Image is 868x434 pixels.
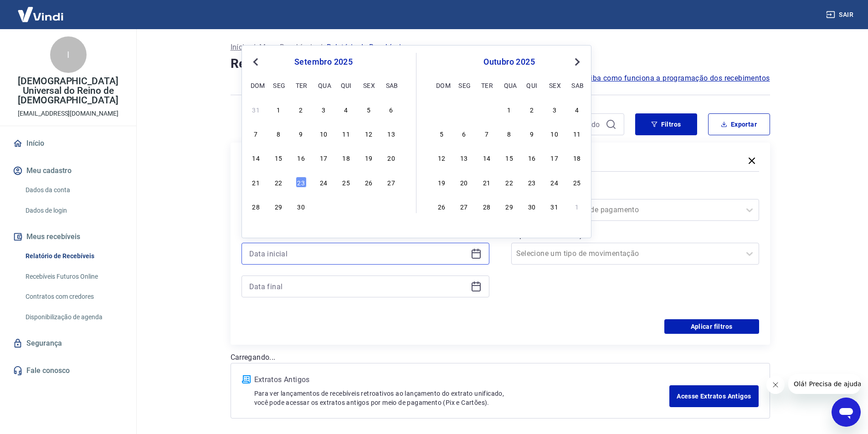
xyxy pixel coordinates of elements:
[273,201,284,212] div: Choose segunda-feira, 29 de setembro de 2025
[231,55,770,73] h4: Relatório de Recebíveis
[363,80,374,91] div: sex
[571,128,582,139] div: Choose sábado, 11 de outubro de 2025
[571,177,582,188] div: Choose sábado, 25 de outubro de 2025
[273,104,284,115] div: Choose segunda-feira, 1 de setembro de 2025
[526,152,537,163] div: Choose quinta-feira, 16 de outubro de 2025
[386,104,397,115] div: Choose sábado, 6 de setembro de 2025
[513,186,757,197] label: Forma de Pagamento
[273,128,284,139] div: Choose segunda-feira, 8 de setembro de 2025
[249,247,467,260] input: Data inicial
[635,113,697,135] button: Filtros
[341,177,352,188] div: Choose quinta-feira, 25 de setembro de 2025
[824,6,857,23] button: Sair
[481,80,492,91] div: ter
[11,133,125,153] a: Início
[249,102,398,213] div: month 2025-09
[22,267,125,286] a: Recebíveis Futuros Online
[571,80,582,91] div: sab
[231,42,249,53] a: Início
[436,104,447,115] div: Choose domingo, 28 de setembro de 2025
[251,104,262,115] div: Choose domingo, 31 de agosto de 2025
[766,376,785,394] iframe: Fechar mensagem
[5,6,77,14] span: Olá! Precisa de ajuda?
[481,177,492,188] div: Choose terça-feira, 21 de outubro de 2025
[481,152,492,163] div: Choose terça-feira, 14 de outubro de 2025
[273,152,284,163] div: Choose segunda-feira, 15 de setembro de 2025
[582,73,770,84] a: Saiba como funciona a programação dos recebimentos
[549,152,560,163] div: Choose sexta-feira, 17 de outubro de 2025
[788,374,861,394] iframe: Mensagem da empresa
[664,319,759,334] button: Aplicar filtros
[481,201,492,212] div: Choose terça-feira, 28 de outubro de 2025
[22,308,125,327] a: Disponibilização de agenda
[273,80,284,91] div: seg
[296,201,307,212] div: Choose terça-feira, 30 de setembro de 2025
[11,0,70,28] img: Vindi
[296,177,307,188] div: Choose terça-feira, 23 de setembro de 2025
[571,201,582,212] div: Choose sábado, 1 de novembro de 2025
[242,375,251,383] img: ícone
[481,128,492,139] div: Choose terça-feira, 7 de outubro de 2025
[458,201,469,212] div: Choose segunda-feira, 27 de outubro de 2025
[341,152,352,163] div: Choose quinta-feira, 18 de setembro de 2025
[296,80,307,91] div: ter
[526,201,537,212] div: Choose quinta-feira, 30 de outubro de 2025
[458,177,469,188] div: Choose segunda-feira, 20 de outubro de 2025
[504,80,515,91] div: qua
[18,109,118,118] p: [EMAIL_ADDRESS][DOMAIN_NAME]
[11,161,125,181] button: Meu cadastro
[318,80,329,91] div: qua
[436,201,447,212] div: Choose domingo, 26 de outubro de 2025
[504,152,515,163] div: Choose quarta-feira, 15 de outubro de 2025
[386,201,397,212] div: Choose sábado, 4 de outubro de 2025
[363,177,374,188] div: Choose sexta-feira, 26 de setembro de 2025
[249,280,467,293] input: Data final
[50,36,87,73] div: I
[436,177,447,188] div: Choose domingo, 19 de outubro de 2025
[504,104,515,115] div: Choose quarta-feira, 1 de outubro de 2025
[22,247,125,266] a: Relatório de Recebíveis
[436,128,447,139] div: Choose domingo, 5 de outubro de 2025
[318,128,329,139] div: Choose quarta-feira, 10 de setembro de 2025
[251,201,262,212] div: Choose domingo, 28 de setembro de 2025
[296,104,307,115] div: Choose terça-feira, 2 de setembro de 2025
[251,80,262,91] div: dom
[435,56,584,67] div: outubro 2025
[341,104,352,115] div: Choose quinta-feira, 4 de setembro de 2025
[318,104,329,115] div: Choose quarta-feira, 3 de setembro de 2025
[7,77,129,105] p: [DEMOGRAPHIC_DATA] Universal do Reino de [DEMOGRAPHIC_DATA]
[363,152,374,163] div: Choose sexta-feira, 19 de setembro de 2025
[11,333,125,353] a: Segurança
[436,80,447,91] div: dom
[386,128,397,139] div: Choose sábado, 13 de setembro de 2025
[669,385,758,407] a: Acesse Extratos Antigos
[259,42,316,53] p: Meus Recebíveis
[341,80,352,91] div: qui
[458,152,469,163] div: Choose segunda-feira, 13 de outubro de 2025
[571,104,582,115] div: Choose sábado, 4 de outubro de 2025
[318,177,329,188] div: Choose quarta-feira, 24 de setembro de 2025
[832,398,861,427] iframe: Botão para abrir a janela de mensagens
[318,201,329,212] div: Choose quarta-feira, 1 de outubro de 2025
[249,56,398,67] div: setembro 2025
[254,374,670,385] p: Extratos Antigos
[22,201,125,220] a: Dados de login
[341,128,352,139] div: Choose quinta-feira, 11 de setembro de 2025
[250,56,261,67] button: Previous Month
[341,201,352,212] div: Choose quinta-feira, 2 de outubro de 2025
[22,287,125,306] a: Contratos com credores
[231,352,770,363] p: Carregando...
[436,152,447,163] div: Choose domingo, 12 de outubro de 2025
[526,80,537,91] div: qui
[458,104,469,115] div: Choose segunda-feira, 29 de setembro de 2025
[11,361,125,381] a: Fale conosco
[296,128,307,139] div: Choose terça-feira, 9 de setembro de 2025
[458,80,469,91] div: seg
[251,177,262,188] div: Choose domingo, 21 de setembro de 2025
[435,102,584,213] div: month 2025-10
[526,128,537,139] div: Choose quinta-feira, 9 de outubro de 2025
[572,56,583,67] button: Next Month
[549,201,560,212] div: Choose sexta-feira, 31 de outubro de 2025
[481,104,492,115] div: Choose terça-feira, 30 de setembro de 2025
